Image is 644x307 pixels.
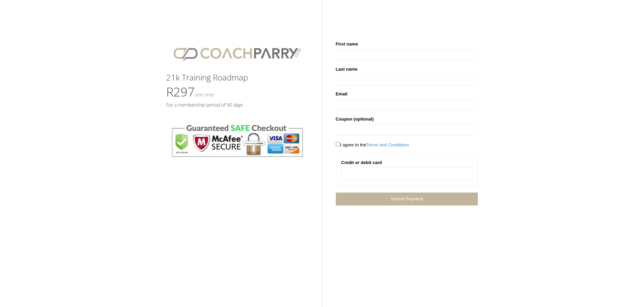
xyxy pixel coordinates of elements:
[341,159,382,166] label: Credit or debit card
[195,91,214,98] small: One time
[336,193,478,205] a: Submit Payment
[336,142,409,147] span: I agree to the
[391,196,423,201] span: Submit Payment
[336,66,358,73] label: Last name
[346,171,468,177] iframe: Secure card payment input frame
[166,73,309,82] h3: 21k Training Roadmap
[336,91,348,97] label: Email
[166,41,309,66] img: CPlogo.png
[166,84,214,100] span: R297
[336,41,358,48] label: First name
[336,116,374,123] label: Coupon (optional)
[366,142,409,147] a: Terms and Conditions
[166,102,309,107] h5: For a membership period of 90 days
